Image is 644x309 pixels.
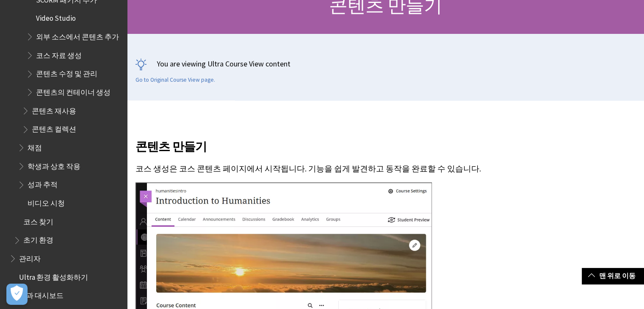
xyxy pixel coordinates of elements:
a: Go to Original Course View page. [135,76,215,84]
h2: 콘텐츠 만들기 [135,127,510,155]
p: 코스 생성은 코스 콘텐츠 페이지에서 시작됩니다. 기능을 쉽게 발견하고 동작을 완료할 수 있습니다. [135,163,510,174]
span: 콘텐츠의 컨테이너 생성 [36,85,111,97]
span: 비디오 시청 [28,196,65,207]
span: 코스 자료 생성 [36,48,82,60]
span: 성과 대시보드 [19,288,64,300]
span: 초기 환경 [23,233,53,245]
span: 콘텐츠 수정 및 관리 [36,67,97,78]
span: 학생과 상호 작용 [28,159,80,171]
span: Ultra 환경 활성화하기 [19,270,88,281]
span: Video Studio [36,11,76,23]
span: 성과 추적 [28,178,58,189]
span: 콘텐츠 재사용 [32,104,76,115]
span: 채점 [28,141,42,152]
p: You are viewing Ultra Course View content [135,58,636,69]
span: 외부 소스에서 콘텐츠 추가 [36,30,119,41]
span: 관리자 [19,251,41,263]
button: 개방형 기본 설정 [6,284,28,305]
span: 코스 찾기 [23,215,53,226]
a: 맨 위로 이동 [582,268,644,284]
span: 콘텐츠 컬렉션 [32,122,76,134]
